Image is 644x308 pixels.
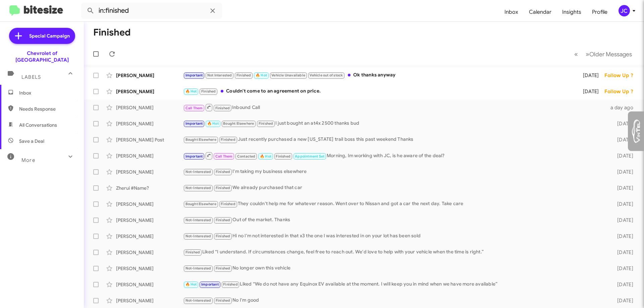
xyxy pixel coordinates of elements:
div: [DATE] [606,281,639,288]
div: [PERSON_NAME] [116,120,183,127]
span: Finished [216,170,230,174]
div: a day ago [606,104,639,111]
span: Finished [236,73,251,77]
div: I'm taking my business elsewhere [183,168,606,176]
span: Finished [215,106,230,110]
span: Finished [216,234,230,238]
span: Important [185,73,203,77]
span: Important [185,121,203,126]
span: Bought Elsewhere [185,137,216,142]
span: 🔥 Hot [185,282,197,287]
div: [DATE] [606,249,639,256]
div: Liked “I understand. If circumstances change, feel free to reach out. We'd love to help with your... [183,248,606,256]
div: Just recently purchased a new [US_STATE] trail boss this past weekend Thanks [183,136,606,143]
h1: Finished [93,27,131,38]
div: [PERSON_NAME] [116,72,183,79]
span: « [574,50,578,58]
div: [PERSON_NAME] [116,265,183,272]
div: [PERSON_NAME] [116,217,183,224]
span: 🔥 Hot [207,121,219,126]
span: Not-Interested [185,170,211,174]
div: Follow Up ? [604,72,639,79]
span: More [21,157,35,163]
div: [PERSON_NAME] [116,249,183,256]
div: Zherui #Name? [116,185,183,191]
div: Couldn't come to an agreement on price. [183,87,574,95]
span: Finished [185,250,200,254]
a: Calendar [524,2,557,22]
div: [PERSON_NAME] [116,88,183,95]
div: [DATE] [606,265,639,272]
span: Finished [259,121,273,126]
a: Profile [587,2,613,22]
div: [DATE] [606,152,639,159]
span: Finished [221,137,235,142]
div: [DATE] [606,185,639,191]
div: Morning, Im working with JC, is he aware of the deal? [183,151,606,160]
div: [DATE] [606,217,639,224]
div: [PERSON_NAME] [116,297,183,304]
div: Follow Up ? [604,88,639,95]
a: Insights [557,2,587,22]
div: [PERSON_NAME] [116,104,183,111]
span: Bought Elsewhere [185,202,216,206]
span: Not-Interested [185,218,211,222]
span: 🔥 Hot [260,154,271,159]
div: Liked “We do not have any Equinox EV available at the moment. I will keep you in mind when we hav... [183,281,606,288]
span: Finished [216,218,230,222]
span: Finished [276,154,290,159]
span: Appointment Set [295,154,324,159]
span: Save a Deal [19,138,44,144]
div: [PERSON_NAME] [116,169,183,175]
button: JC [613,5,637,16]
span: Call Them [215,154,233,159]
span: Not-Interested [185,266,211,270]
span: 🔥 Hot [185,89,197,94]
div: [PERSON_NAME] [116,233,183,240]
div: [PERSON_NAME] [116,281,183,288]
div: [DATE] [606,297,639,304]
span: Special Campaign [29,33,70,39]
nav: Page navigation example [571,47,636,61]
span: Older Messages [589,51,632,58]
div: No longer own this vehicle [183,264,606,272]
div: Ok thanks anyway [183,71,574,79]
div: No I'm good [183,297,606,304]
div: JC [619,5,630,16]
div: [DATE] [574,72,604,79]
div: We already purchased that car [183,184,606,192]
span: Inbox [19,89,76,96]
span: Labels [21,74,41,80]
div: Out of the market. Thanks [183,216,606,224]
button: Previous [570,47,582,61]
button: Next [582,47,636,61]
a: Inbox [499,2,524,22]
div: Hi no I'm not interested in that x3 the one I was interested in on your lot has been sold [183,232,606,240]
div: [PERSON_NAME] [116,152,183,159]
span: Important [201,282,219,287]
span: Vehicle Unavailable [271,73,305,77]
input: Search [81,3,222,19]
span: Finished [201,89,216,94]
span: Call Them [185,106,203,110]
div: [PERSON_NAME] [116,201,183,207]
div: [DATE] [606,136,639,143]
div: [DATE] [606,233,639,240]
span: Needs Response [19,106,76,112]
span: Finished [221,202,235,206]
span: Finished [216,298,230,303]
span: All Conversations [19,122,57,128]
span: Finished [216,186,230,190]
span: Finished [223,282,238,287]
div: They couldn't help me for whatever reason. Went over to Nissan and got a car the next day. Take care [183,200,606,208]
div: [PERSON_NAME] Post [116,136,183,143]
span: 🔥 Hot [256,73,267,77]
span: » [586,50,589,58]
span: Vehicle out of stock [310,73,343,77]
div: [DATE] [606,201,639,207]
div: Inbound Call [183,103,606,112]
span: Contacted [237,154,256,159]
